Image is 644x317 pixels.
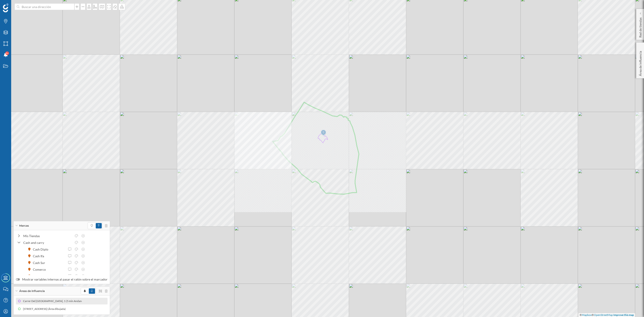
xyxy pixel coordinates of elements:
[19,289,45,293] span: Áreas de influencia
[33,274,46,279] div: Gmcash
[33,247,51,252] div: Cash Diplo
[594,313,613,317] a: OpenStreetMap
[578,313,635,317] div: © ©
[23,307,68,311] div: [STREET_ADDRESS] (Área dibujada)
[582,313,592,317] a: Mapbox
[3,3,8,12] img: Geoblink Logo
[23,299,88,303] div: Carrer Del [GEOGRAPHIC_DATA], 1 (5 min Andando)
[33,267,48,272] div: Comerco
[613,313,634,317] a: Improve this map
[638,49,643,76] p: Área de influencia
[23,234,72,238] div: Mis Tiendas
[33,260,47,265] div: Cash Sur
[16,277,108,282] label: Mostrar variables internas al pasar el ratón sobre el marcador
[9,3,25,7] span: Soporte
[638,16,643,38] p: Red de tiendas
[23,240,72,245] div: Cash and carry
[6,51,8,55] span: 9+
[19,224,29,228] span: Marcas
[33,254,46,258] div: Cash Ifa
